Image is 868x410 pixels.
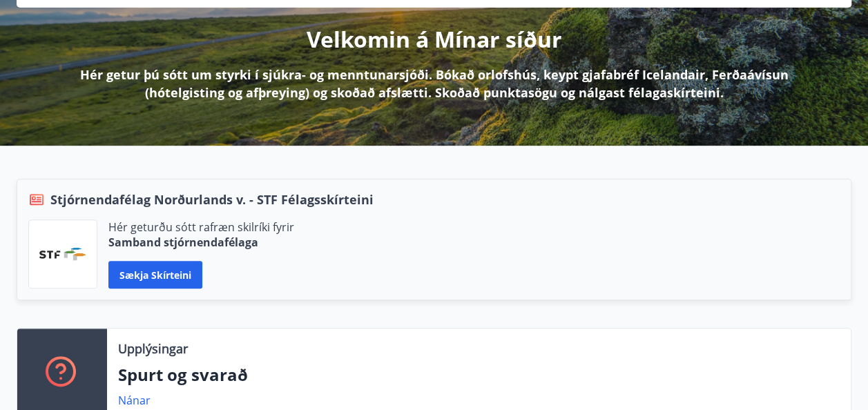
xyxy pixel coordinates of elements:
[118,340,188,358] p: Upplýsingar
[108,261,202,289] button: Sækja skírteini
[108,235,294,250] p: Samband stjórnendafélaga
[108,219,294,235] p: Hér geturðu sótt rafræn skilríki fyrir
[39,66,829,101] p: Hér getur þú sótt um styrki í sjúkra- og menntunarsjóði. Bókað orlofshús, keypt gjafabréf Iceland...
[39,248,86,260] img: vjCaq2fThgY3EUYqSgpjEiBg6WP39ov69hlhuPVN.png
[118,363,840,387] p: Spurt og svarað
[118,393,151,408] a: Nánar
[307,24,562,55] p: Velkomin á Mínar síður
[50,191,374,208] span: Stjórnendafélag Norðurlands v. - STF Félagsskírteini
